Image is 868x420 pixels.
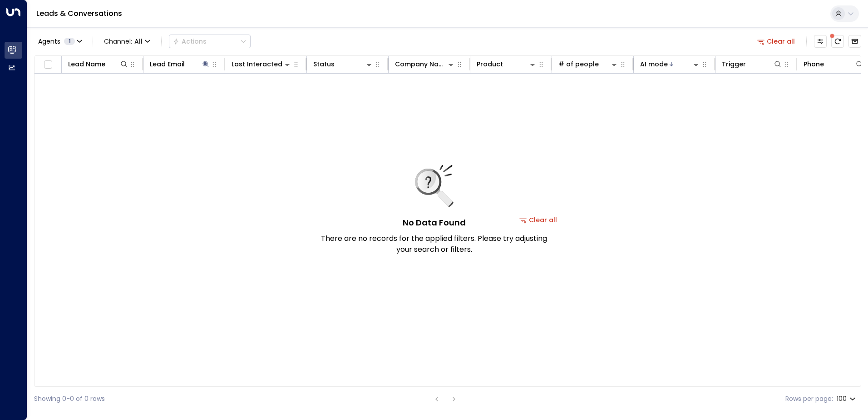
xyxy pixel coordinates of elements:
[64,38,75,45] span: 1
[34,394,105,404] div: Showing 0-0 of 0 rows
[150,59,185,70] div: Lead Email
[313,59,374,70] div: Status
[321,233,547,255] p: There are no records for the applied filters. Please try adjusting your search or filters.
[313,59,335,70] div: Status
[403,216,466,229] h5: No Data Found
[804,59,824,70] div: Phone
[232,59,282,70] div: Last Interacted
[395,59,455,70] div: Company Name
[134,38,143,45] span: All
[36,8,122,19] a: Leads & Conversations
[395,59,446,70] div: Company Name
[640,59,700,70] div: AI mode
[477,59,537,70] div: Product
[814,35,827,48] button: Customize
[558,59,619,70] div: # of people
[785,394,833,404] label: Rows per page:
[150,59,210,70] div: Lead Email
[173,37,207,45] div: Actions
[100,35,154,48] button: Channel:All
[38,38,60,45] span: Agents
[722,59,746,70] div: Trigger
[640,59,668,70] div: AI mode
[804,59,864,70] div: Phone
[431,393,460,405] nav: pagination navigation
[754,35,799,48] button: Clear all
[232,59,292,70] div: Last Interacted
[34,35,85,48] button: Agents1
[848,35,861,48] button: Archived Leads
[169,35,251,48] button: Actions
[722,59,782,70] div: Trigger
[100,35,154,48] span: Channel:
[837,392,858,405] div: 100
[169,35,251,48] div: Button group with a nested menu
[68,59,105,70] div: Lead Name
[558,59,599,70] div: # of people
[42,59,54,70] span: Toggle select all
[831,35,844,48] span: There are new threads available. Refresh the grid to view the latest updates.
[68,59,128,70] div: Lead Name
[477,59,503,70] div: Product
